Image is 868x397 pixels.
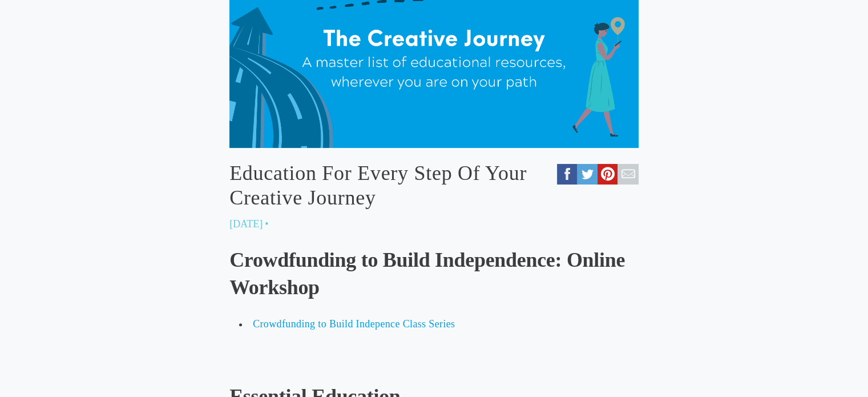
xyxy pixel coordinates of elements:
[229,215,263,233] p: [DATE]
[229,248,625,299] b: Crowdfunding to Build Independence: Online Workshop
[265,215,268,233] p: •
[229,161,639,210] a: Education For Every Step Of Your Creative Journey
[253,318,455,330] a: Crowdfunding to Build Indepence Class Series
